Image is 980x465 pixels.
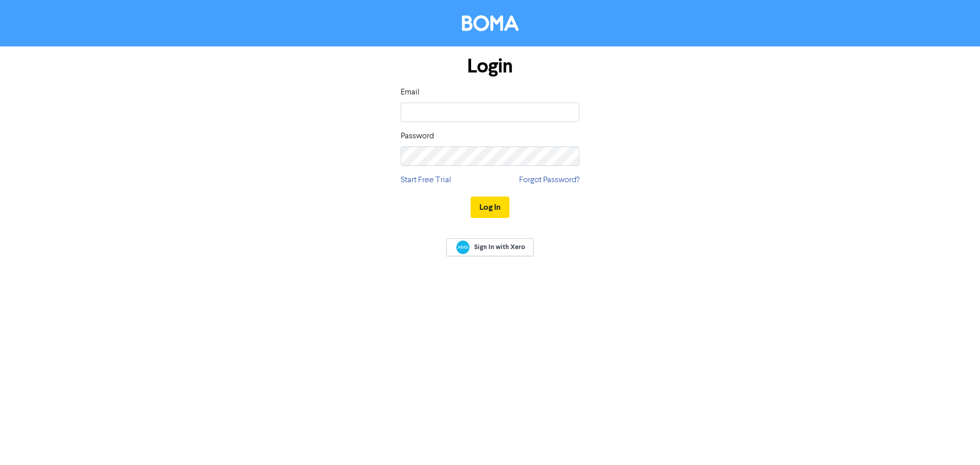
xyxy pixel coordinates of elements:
label: Email [401,86,420,99]
a: Sign In with Xero [446,238,534,256]
a: Start Free Trial [401,174,451,186]
img: Xero logo [456,240,470,254]
button: Log In [471,197,509,218]
label: Password [401,130,434,142]
img: BOMA Logo [462,15,519,31]
span: Sign In with Xero [474,242,525,252]
a: Forgot Password? [519,174,579,186]
h1: Login [401,55,579,78]
iframe: Chat Widget [929,416,980,465]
